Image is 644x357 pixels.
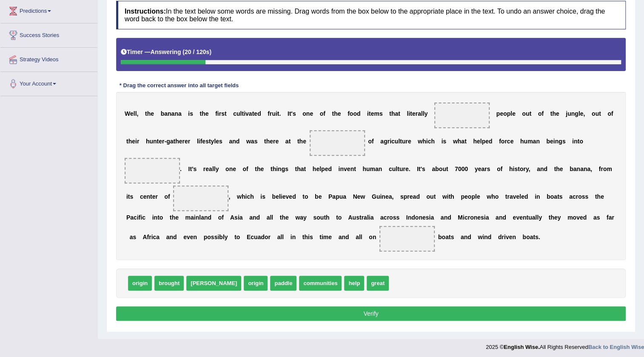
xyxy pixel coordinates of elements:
b: i [244,110,245,117]
b: w [246,138,251,145]
b: d [489,138,493,145]
h5: Timer — [121,49,211,55]
b: l [134,110,135,117]
b: i [367,110,369,117]
b: w [418,138,422,145]
b: t [297,138,299,145]
b: n [540,166,544,172]
b: r [523,166,525,172]
b: t [446,166,448,172]
b: e [477,138,480,145]
b: i [553,138,555,145]
b: e [130,110,134,117]
b: l [197,138,199,145]
b: l [398,138,400,145]
b: p [507,110,510,117]
b: t [242,110,244,117]
b: g [282,166,285,172]
b: t [157,138,159,145]
b: f [372,138,374,145]
b: s [221,110,225,117]
b: i [276,166,278,172]
b: a [171,110,175,117]
b: o [350,110,353,117]
b: g [384,138,388,145]
b: n [571,110,575,117]
b: , [137,110,139,117]
b: t [295,166,297,172]
b: a [461,138,464,145]
b: a [301,166,304,172]
b: m [527,138,533,145]
b: s [487,166,490,172]
b: h [272,166,276,172]
b: a [209,166,212,172]
span: Drop target [125,158,180,183]
b: s [514,166,518,172]
b: o [607,110,611,117]
b: l [135,110,137,117]
b: s [379,110,383,117]
b: , [528,166,530,172]
h4: In the text below some words are missing. Drag words from the box below to the appropriate place ... [116,1,626,29]
b: r [182,138,185,145]
b: a [170,138,174,145]
b: n [232,138,236,145]
b: t [397,166,399,172]
b: e [216,138,219,145]
b: r [162,138,164,145]
b: i [276,110,277,117]
b: i [188,110,190,117]
b: a [164,110,168,117]
div: * Drag the correct answer into all target fields [116,82,242,90]
b: a [251,138,254,145]
b: e [405,166,409,172]
b: o [368,138,372,145]
b: s [193,166,197,172]
b: u [395,138,399,145]
b: t [550,110,552,117]
b: u [392,166,396,172]
b: I [417,166,419,172]
b: i [199,138,200,145]
span: Drop target [310,130,365,156]
b: a [533,138,536,145]
b: o [320,110,324,117]
b: h [146,138,150,145]
b: a [249,110,252,117]
b: e [347,166,350,172]
b: e [325,166,328,172]
b: o [302,110,306,117]
b: u [526,110,530,117]
b: g [559,138,562,145]
b: o [501,138,505,145]
b: p [482,138,485,145]
b: o [522,110,526,117]
b: i [135,138,137,145]
b: h [552,110,556,117]
b: r [188,138,190,145]
b: r [484,166,487,172]
b: u [366,166,370,172]
b: e [485,138,489,145]
b: ’ [192,166,193,172]
b: r [273,138,275,145]
b: t [529,110,531,117]
b: u [272,110,276,117]
b: o [225,166,229,172]
b: b [161,110,165,117]
b: f [215,110,217,117]
b: n [229,166,233,172]
b: e [233,166,236,172]
b: y [425,110,428,117]
b: o [592,110,596,117]
b: r [405,138,407,145]
b: o [497,166,501,172]
b: s [562,138,566,145]
b: t [332,110,334,117]
b: . [279,110,281,117]
b: c [233,110,237,117]
b: s [190,110,193,117]
a: Success Stories [0,23,97,45]
span: Drop target [434,103,490,128]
